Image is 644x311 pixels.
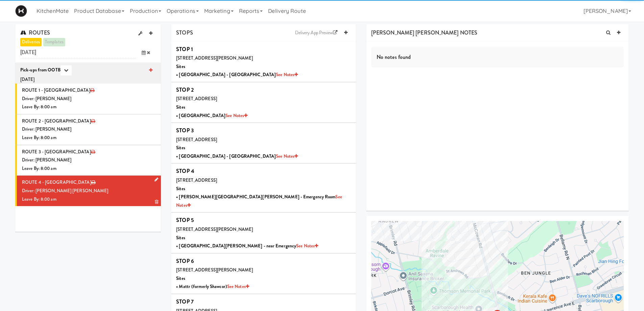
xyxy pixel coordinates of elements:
[171,163,356,213] li: STOP 4[STREET_ADDRESS]Sites• [PERSON_NAME][GEOGRAPHIC_DATA][PERSON_NAME] - Emergency RoomSee Notes
[176,266,351,274] div: [STREET_ADDRESS][PERSON_NAME]
[176,71,298,78] b: • [GEOGRAPHIC_DATA] - [GEOGRAPHIC_DATA]
[22,179,91,185] span: ROUTE 4 - [GEOGRAPHIC_DATA]
[171,213,356,253] li: STOP 5[STREET_ADDRESS][PERSON_NAME]Sites• [GEOGRAPHIC_DATA][PERSON_NAME] - near EmergencySee Notes
[371,29,477,37] span: [PERSON_NAME] [PERSON_NAME] NOTES
[20,75,156,84] div: [DATE]
[176,194,342,208] a: See Notes
[20,29,50,37] span: ROUTES
[171,123,356,163] li: STOP 3[STREET_ADDRESS]Sites• [GEOGRAPHIC_DATA] - [GEOGRAPHIC_DATA]See Notes
[371,47,624,68] div: No notes found
[22,156,156,164] div: Driver: [PERSON_NAME]
[22,103,156,111] div: Leave By: 8:00 am
[22,164,156,173] div: Leave By: 8:00 am
[176,176,351,185] div: [STREET_ADDRESS]
[176,185,185,192] b: Sites
[176,283,249,290] b: • Mattr (formerly Shawcor)
[296,243,318,249] a: See Notes
[292,28,341,38] a: Delivery App Preview
[22,125,156,134] div: Driver: [PERSON_NAME]
[176,29,193,37] span: STOPS
[15,114,161,145] li: ROUTE 2 - [GEOGRAPHIC_DATA]Driver: [PERSON_NAME]Leave By: 8:00 am
[22,87,90,93] span: ROUTE 1 - [GEOGRAPHIC_DATA]
[176,243,318,249] b: • [GEOGRAPHIC_DATA][PERSON_NAME] - near Emergency
[176,257,194,265] b: STOP 6
[15,84,161,114] li: ROUTE 1 - [GEOGRAPHIC_DATA]Driver: [PERSON_NAME]Leave By: 8:00 am
[276,71,298,78] a: See Notes
[176,225,351,234] div: [STREET_ADDRESS][PERSON_NAME]
[176,54,351,63] div: [STREET_ADDRESS][PERSON_NAME]
[22,195,156,204] div: Leave By: 8:00 am
[176,86,194,94] b: STOP 2
[15,145,161,176] li: ROUTE 3 - [GEOGRAPHIC_DATA]Driver: [PERSON_NAME]Leave By: 8:00 am
[225,112,247,119] a: See Notes
[171,253,356,294] li: STOP 6[STREET_ADDRESS][PERSON_NAME]Sites• Mattr (formerly Shawcor)See Notes
[15,5,27,17] img: Micromart
[20,38,42,46] a: deliveries
[176,112,247,119] b: • [GEOGRAPHIC_DATA]
[176,145,185,151] b: Sites
[176,167,194,175] b: STOP 4
[276,153,298,159] a: See Notes
[176,298,194,306] b: STOP 7
[176,45,193,53] b: STOP 1
[227,283,249,290] a: See Notes
[176,95,351,103] div: [STREET_ADDRESS]
[43,38,65,46] a: templates
[171,42,356,82] li: STOP 1[STREET_ADDRESS][PERSON_NAME]Sites• [GEOGRAPHIC_DATA] - [GEOGRAPHIC_DATA]See Notes
[22,187,156,195] div: Driver: [PERSON_NAME] [PERSON_NAME]
[20,66,61,73] b: Pick-ups from OOTB
[176,153,298,159] b: • [GEOGRAPHIC_DATA] - [GEOGRAPHIC_DATA]
[176,275,185,282] b: Sites
[176,136,351,144] div: [STREET_ADDRESS]
[176,127,194,134] b: STOP 3
[176,63,185,70] b: Sites
[171,82,356,123] li: STOP 2[STREET_ADDRESS]Sites• [GEOGRAPHIC_DATA]See Notes
[176,104,185,110] b: Sites
[22,149,91,155] span: ROUTE 3 - [GEOGRAPHIC_DATA]
[22,118,91,124] span: ROUTE 2 - [GEOGRAPHIC_DATA]
[176,194,342,208] b: • [PERSON_NAME][GEOGRAPHIC_DATA][PERSON_NAME] - Emergency Room
[22,134,156,142] div: Leave By: 8:00 am
[22,95,156,103] div: Driver: [PERSON_NAME]
[15,176,161,206] li: ROUTE 4 - [GEOGRAPHIC_DATA]Driver: [PERSON_NAME] [PERSON_NAME]Leave By: 8:00 am
[176,235,185,241] b: Sites
[176,216,194,224] b: STOP 5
